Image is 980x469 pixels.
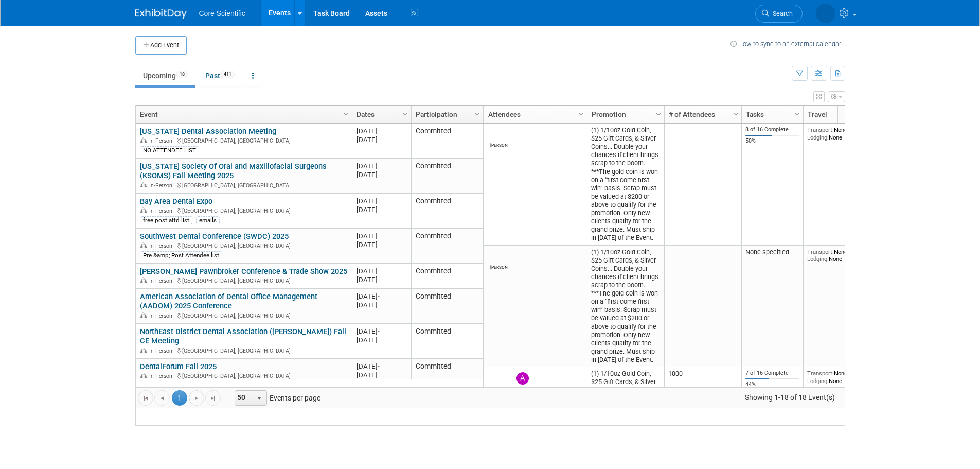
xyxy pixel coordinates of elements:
[140,207,147,213] img: In-Person Event
[196,216,220,224] div: emails
[135,9,187,19] img: ExhibitDay
[149,182,175,189] span: In-Person
[411,124,483,159] td: Committed
[807,255,829,263] span: Lodging:
[357,301,406,309] div: [DATE]
[490,141,508,148] div: Robert Dittmann
[357,240,406,249] div: [DATE]
[140,241,347,250] div: [GEOGRAPHIC_DATA], [GEOGRAPHIC_DATA]
[401,110,409,118] span: Column Settings
[140,182,147,187] img: In-Person Event
[140,137,147,143] img: In-Person Event
[808,106,879,123] a: Travel
[411,194,483,229] td: Committed
[745,381,799,388] div: 44%
[221,390,331,406] span: Events per page
[730,106,741,121] a: Column Settings
[140,127,276,136] a: [US_STATE] Dental Association Meeting
[807,134,829,141] span: Lodging:
[135,36,187,55] button: Add Event
[669,106,735,123] a: # of Attendees
[140,216,192,224] div: free post attd list
[221,71,235,78] span: 411
[378,327,380,335] span: -
[172,390,187,406] span: 1
[235,391,253,405] span: 50
[140,373,147,378] img: In-Person Event
[472,106,483,121] a: Column Settings
[592,106,657,123] a: Promotion
[378,197,380,205] span: -
[140,232,289,241] a: Southwest Dental Conference (SWDC) 2025
[735,390,844,405] span: Showing 1-18 of 18 Event(s)
[416,106,476,123] a: Participation
[357,362,406,371] div: [DATE]
[140,327,346,346] a: NorthEast District Dental Association ([PERSON_NAME]) Fall CE Meeting
[745,126,799,133] div: 8 of 16 Complete
[140,362,217,371] a: DentalForum Fall 2025
[140,312,147,318] img: In-Person Event
[587,246,664,368] td: (1) 1/10oz Gold Coin, $25 Gift Cards, & Silver Coins... Double your chances if client brings scra...
[490,263,508,270] div: Robert Dittmann
[342,110,350,118] span: Column Settings
[490,385,508,391] div: James Belshe
[135,66,195,85] a: Upcoming18
[411,229,483,264] td: Committed
[141,394,150,403] span: Go to the first page
[357,232,406,240] div: [DATE]
[807,377,829,385] span: Lodging:
[149,137,175,144] span: In-Person
[140,311,347,320] div: [GEOGRAPHIC_DATA], [GEOGRAPHIC_DATA]
[378,127,380,135] span: -
[140,267,347,276] a: [PERSON_NAME] Pawnbroker Conference & Trade Show 2025
[198,66,242,85] a: Past411
[745,137,799,145] div: 50%
[140,106,345,123] a: Event
[154,390,170,406] a: Go to the previous page
[357,267,406,275] div: [DATE]
[807,248,834,255] span: Transport:
[357,371,406,379] div: [DATE]
[140,348,147,353] img: In-Person Event
[411,159,483,194] td: Committed
[378,292,380,300] span: -
[411,324,483,359] td: Committed
[140,276,347,285] div: [GEOGRAPHIC_DATA], [GEOGRAPHIC_DATA]
[488,106,580,123] a: Attendees
[378,162,380,170] span: -
[516,372,529,385] img: Abbigail Belshe
[746,106,796,123] a: Tasks
[357,170,406,179] div: [DATE]
[149,242,175,249] span: In-Person
[411,359,483,384] td: Committed
[792,106,803,121] a: Column Settings
[176,71,188,78] span: 18
[357,127,406,135] div: [DATE]
[400,106,411,121] a: Column Settings
[158,394,166,403] span: Go to the previous page
[807,370,834,377] span: Transport:
[205,390,221,406] a: Go to the last page
[378,362,380,370] span: -
[411,289,483,324] td: Committed
[653,106,664,121] a: Column Settings
[357,292,406,301] div: [DATE]
[149,348,175,354] span: In-Person
[357,275,406,284] div: [DATE]
[209,394,217,403] span: Go to the last page
[745,248,799,256] div: None specified
[149,207,175,214] span: In-Person
[140,292,317,311] a: American Association of Dental Office Management (AADOM) 2025 Conference
[793,110,801,118] span: Column Settings
[587,124,664,246] td: (1) 1/10oz Gold Coin, $25 Gift Cards, & Silver Coins... Double your chances if client brings scra...
[140,371,347,380] div: [GEOGRAPHIC_DATA], [GEOGRAPHIC_DATA]
[140,206,347,215] div: [GEOGRAPHIC_DATA], [GEOGRAPHIC_DATA]
[378,232,380,240] span: -
[357,205,406,214] div: [DATE]
[807,126,834,133] span: Transport:
[732,110,740,118] span: Column Settings
[378,267,380,275] span: -
[199,9,245,18] span: Core Scientific
[807,126,881,141] div: None None
[192,394,201,403] span: Go to the next page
